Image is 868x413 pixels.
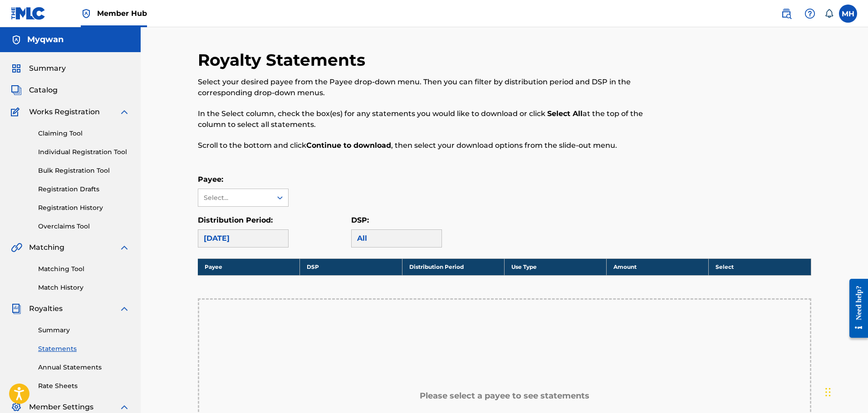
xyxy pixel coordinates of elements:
img: Royalties [11,303,22,314]
iframe: Resource Center [843,272,868,345]
img: search [781,8,792,19]
p: Select your desired payee from the Payee drop-down menu. Then you can filter by distribution peri... [198,77,670,98]
span: Works Registration [29,107,100,117]
img: expand [119,242,130,253]
img: Member Settings [11,402,22,413]
p: Scroll to the bottom and click , then select your download options from the slide-out menu. [198,140,670,151]
img: Top Rightsholder [81,8,92,19]
a: Claiming Tool [38,129,130,138]
p: In the Select column, check the box(es) for any statements you would like to download or click at... [198,108,670,130]
th: Payee [198,258,300,275]
span: Catalog [29,85,58,96]
span: Royalties [29,303,63,314]
img: Catalog [11,85,22,96]
a: Bulk Registration Tool [38,166,130,175]
th: DSP [300,258,402,275]
img: expand [119,303,130,314]
img: MLC Logo [11,7,46,20]
img: help [804,8,815,19]
div: Help [801,5,819,23]
h5: Myqwan [27,34,64,45]
img: Accounts [11,34,22,45]
a: Public Search [777,5,795,23]
strong: Continue to download [306,141,391,150]
a: Matching Tool [38,264,130,274]
iframe: Chat Widget [823,369,868,413]
h2: Royalty Statements [198,50,370,70]
a: Match History [38,283,130,292]
span: Summary [29,63,66,74]
strong: Select All [547,109,583,118]
th: Select [709,258,811,275]
span: Matching [29,242,64,253]
label: DSP: [351,216,369,224]
img: Matching [11,242,22,253]
a: Registration Drafts [38,185,130,194]
th: Use Type [504,258,606,275]
span: Member Hub [97,8,147,19]
a: Registration History [38,203,130,213]
div: Drag [825,379,831,406]
a: Summary [38,326,130,335]
a: CatalogCatalog [11,85,58,96]
label: Distribution Period: [198,216,273,224]
label: Payee: [198,175,223,184]
span: Member Settings [29,402,93,413]
a: Annual Statements [38,363,130,372]
img: Summary [11,63,22,74]
th: Distribution Period [402,258,504,275]
img: Works Registration [11,107,23,117]
div: Select... [204,193,265,203]
h5: Please select a payee to see statements [420,391,589,401]
a: Rate Sheets [38,381,130,391]
a: Individual Registration Tool [38,147,130,157]
img: expand [119,402,130,413]
div: User Menu [839,5,857,23]
div: Notifications [824,9,834,18]
a: Statements [38,344,130,354]
a: Overclaims Tool [38,222,130,231]
a: SummarySummary [11,63,66,74]
th: Amount [607,258,709,275]
img: expand [119,107,130,117]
